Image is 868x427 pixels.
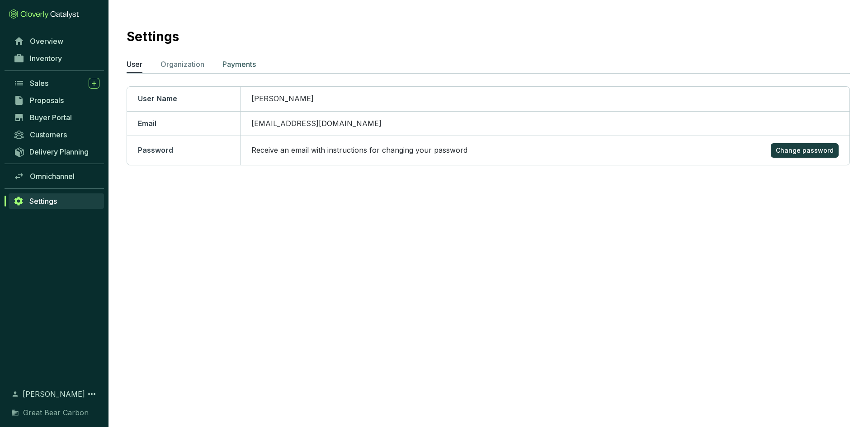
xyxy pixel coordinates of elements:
a: Inventory [9,51,104,66]
span: Settings [29,197,57,206]
span: Sales [30,79,48,88]
span: Email [138,119,156,128]
span: Inventory [30,54,62,63]
p: User [127,59,142,70]
a: Overview [9,33,104,49]
span: Overview [30,37,63,46]
a: Omnichannel [9,169,104,184]
span: [PERSON_NAME] [251,94,314,103]
span: User Name [138,94,177,103]
h2: Settings [127,27,179,46]
p: Payments [222,59,256,70]
p: Receive an email with instructions for changing your password [251,145,467,155]
a: Delivery Planning [9,144,104,159]
button: Change password [771,143,839,158]
span: Delivery Planning [29,147,89,156]
span: Buyer Portal [30,113,72,122]
span: [EMAIL_ADDRESS][DOMAIN_NAME] [251,119,382,128]
a: Customers [9,127,104,142]
span: Omnichannel [30,172,75,181]
a: Proposals [9,93,104,108]
span: [PERSON_NAME] [23,389,85,399]
span: Change password [776,146,834,155]
a: Settings [9,193,104,209]
a: Buyer Portal [9,110,104,125]
span: Password [138,145,173,155]
span: Proposals [30,96,64,105]
a: Sales [9,75,104,91]
p: Organization [160,59,204,70]
span: Great Bear Carbon [23,407,89,418]
span: Customers [30,130,67,139]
